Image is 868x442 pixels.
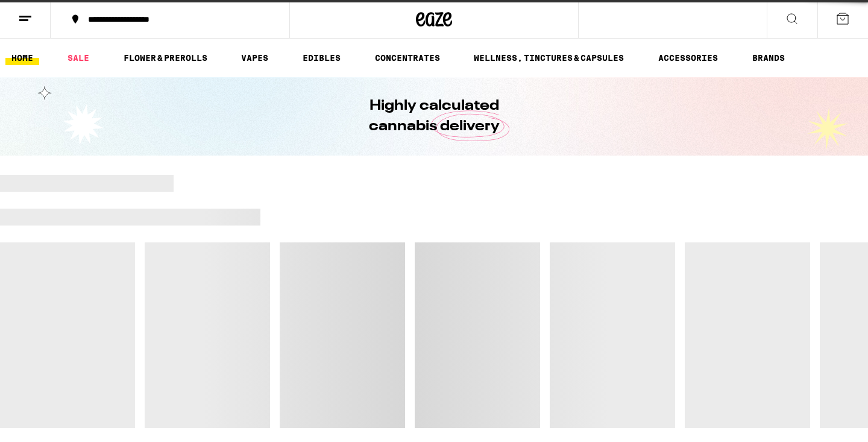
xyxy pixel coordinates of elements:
h1: Highly calculated cannabis delivery [335,96,533,137]
a: WELLNESS, TINCTURES & CAPSULES [468,51,630,65]
a: HOME [5,51,39,65]
a: CONCENTRATES [369,51,446,65]
a: FLOWER & PREROLLS [118,51,213,65]
a: EDIBLES [297,51,347,65]
a: VAPES [235,51,274,65]
a: BRANDS [746,51,791,65]
a: ACCESSORIES [652,51,724,65]
a: SALE [61,51,95,65]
